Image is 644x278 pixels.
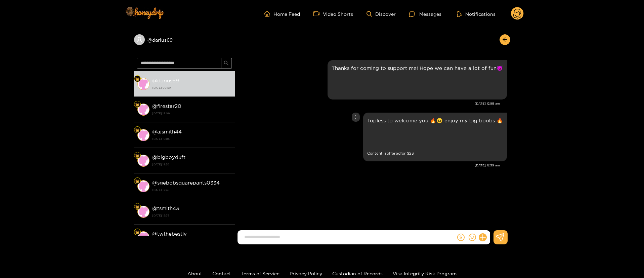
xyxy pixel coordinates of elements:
strong: @ twthebestlv [152,231,187,237]
span: search [224,61,229,66]
img: conversation [137,104,149,116]
img: Fan Level [135,179,139,183]
img: conversation [137,155,149,167]
img: Fan Level [135,230,139,234]
strong: @ sgebobsquarepants0334 [152,180,220,186]
img: conversation [137,129,149,141]
img: conversation [137,78,149,90]
span: arrow-left [502,37,507,43]
span: smile [469,234,476,241]
div: [DATE] 12:59 am [238,163,500,168]
strong: [DATE] 19:56 [152,161,231,167]
span: home [264,11,273,17]
strong: @ bigboyduft [152,154,185,160]
div: Messages [409,10,441,18]
a: Privacy Policy [290,271,322,276]
img: Fan Level [135,128,139,132]
a: Video Shorts [313,11,353,17]
p: Topless to welcome you 🔥😉 enjoy my big boobs 🔥 [367,117,503,124]
strong: [DATE] 18:09 [152,110,231,116]
button: search [221,58,232,69]
strong: @ firestar20 [152,103,181,109]
a: Terms of Service [241,271,280,276]
div: Aug. 27, 12:58 am [328,60,507,100]
strong: @ ajsmith44 [152,129,182,134]
img: conversation [137,231,149,243]
img: Fan Level [135,103,139,107]
a: Discover [367,11,396,17]
a: Visa Integrity Risk Program [393,271,457,276]
strong: [DATE] 12:38 [152,212,231,219]
strong: [DATE] 17:49 [152,187,231,193]
span: dollar [457,234,465,241]
strong: @ tsmith43 [152,205,179,211]
span: user [136,37,142,43]
a: Home Feed [264,11,300,17]
a: About [187,271,202,276]
small: Content is offered for $ 23 [367,150,503,157]
span: video-camera [313,11,323,17]
button: dollar [456,232,466,242]
img: Fan Level [135,205,139,209]
div: Aug. 27, 12:59 am [363,113,507,161]
div: @darius69 [134,34,235,45]
p: Thanks for coming to support me! Hope we can have a lot of fun😈 [332,64,503,72]
button: arrow-left [500,34,510,45]
img: conversation [137,180,149,192]
div: [DATE] 12:58 am [238,101,500,106]
button: Notifications [455,10,498,17]
strong: @ darius69 [152,78,179,83]
a: Contact [212,271,231,276]
span: more [353,115,358,119]
strong: [DATE] 19:05 [152,136,231,142]
img: Fan Level [135,154,139,158]
a: Custodian of Records [332,271,383,276]
img: Fan Level [135,77,139,81]
strong: [DATE] 00:59 [152,85,231,91]
img: conversation [137,206,149,218]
